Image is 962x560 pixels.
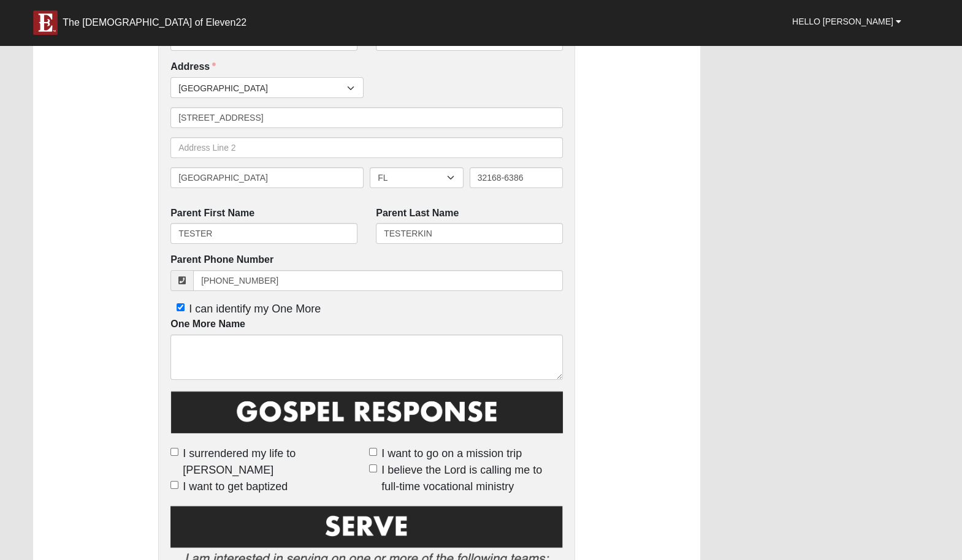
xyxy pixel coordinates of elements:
[183,479,288,495] span: I want to get baptized
[170,167,364,188] input: City
[792,17,893,26] span: Hello [PERSON_NAME]
[470,167,563,188] input: Zip
[183,445,364,479] span: I surrendered my life to [PERSON_NAME]
[381,462,563,495] span: I believe the Lord is calling me to full-time vocational ministry
[177,303,185,311] input: I can identify my One More
[170,317,245,331] label: One More Name
[33,10,58,35] img: E-icon-fireweed-White-TM.png
[170,206,254,221] label: Parent First Name
[178,78,347,99] span: [GEOGRAPHIC_DATA]
[376,206,459,221] label: Parent Last Name
[783,6,910,37] a: Hello [PERSON_NAME]
[63,17,246,29] div: The [DEMOGRAPHIC_DATA] of Eleven22
[170,107,563,128] input: Address Line 1
[189,303,321,315] span: I can identify my One More
[170,137,563,158] input: Address Line 2
[369,448,377,456] input: I want to go on a mission trip
[170,448,178,456] input: I surrendered my life to [PERSON_NAME]
[170,389,563,444] img: GospelResponseBLK.png
[24,4,256,35] a: The [DEMOGRAPHIC_DATA] of Eleven22
[170,60,216,74] label: Address
[381,445,522,462] span: I want to go on a mission trip
[170,481,178,489] input: I want to get baptized
[369,464,377,472] input: I believe the Lord is calling me to full-time vocational ministry
[170,253,273,267] label: Parent Phone Number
